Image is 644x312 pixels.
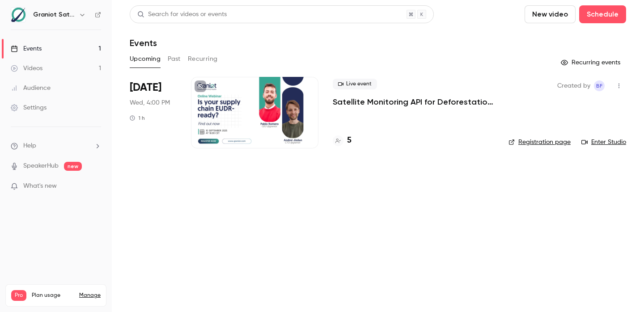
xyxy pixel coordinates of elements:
div: Settings [11,103,47,112]
button: Schedule [579,5,626,23]
span: Help [23,141,36,151]
span: What's new [23,181,57,191]
span: BF [596,80,602,91]
span: Wed, 4:00 PM [130,98,170,107]
li: help-dropdown-opener [11,141,101,151]
span: Beliza Falcon [594,80,605,91]
span: new [64,162,82,171]
span: Created by [557,80,590,91]
div: Sep 10 Wed, 4:00 PM (Europe/Paris) [130,77,177,148]
a: Enter Studio [581,138,626,147]
h4: 5 [347,135,352,147]
div: Events [11,44,42,53]
button: Past [168,52,181,66]
div: Search for videos or events [137,10,227,19]
h6: Graniot Satellite Technologies SL [33,10,75,19]
span: Live event [333,79,377,89]
div: Audience [11,84,51,93]
h1: Events [130,38,157,48]
a: Registration page [508,138,571,147]
button: Upcoming [130,52,161,66]
button: Recurring [188,52,218,66]
a: SpeakerHub [23,161,59,171]
a: Satellite Monitoring API for Deforestation Verification – EUDR Supply Chains [333,97,494,107]
a: 5 [333,135,352,147]
button: New video [525,5,576,23]
div: 1 h [130,114,145,122]
button: Recurring events [557,55,626,70]
span: Pro [11,290,26,301]
a: Manage [79,292,101,299]
span: [DATE] [130,80,161,95]
div: Videos [11,64,42,73]
span: Plan usage [32,292,74,299]
img: Graniot Satellite Technologies SL [11,8,25,22]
